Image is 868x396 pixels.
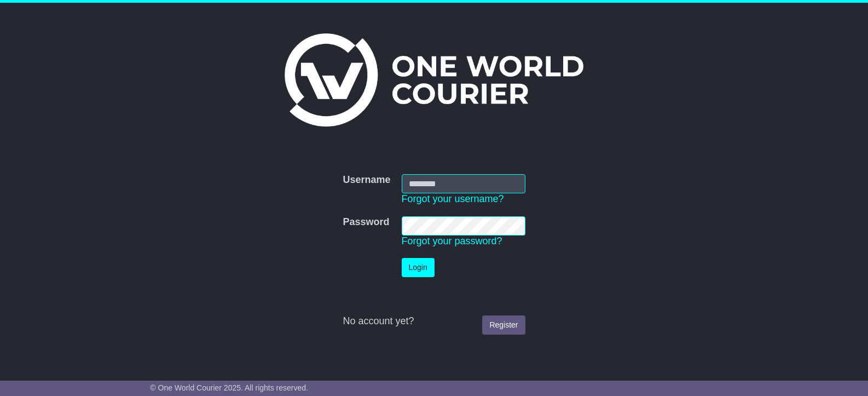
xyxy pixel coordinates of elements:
[343,315,525,328] div: No account yet?
[343,216,389,228] label: Password
[285,33,583,127] img: One World
[482,315,525,335] a: Register
[402,236,502,246] a: Forgot your password?
[402,258,435,277] button: Login
[402,193,504,204] a: Forgot your username?
[150,383,308,392] span: © One World Courier 2025. All rights reserved.
[343,174,390,186] label: Username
